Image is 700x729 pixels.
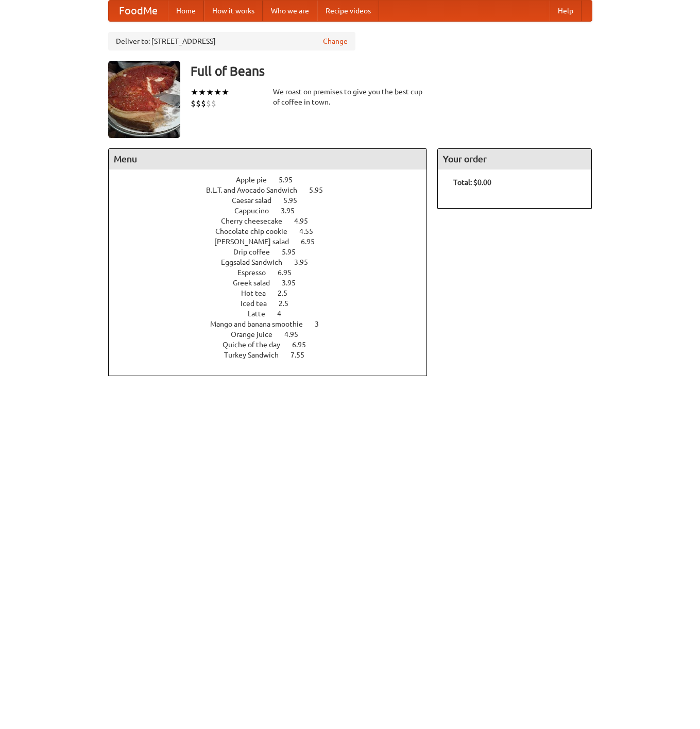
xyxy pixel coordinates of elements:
div: Deliver to: [STREET_ADDRESS] [108,32,355,50]
a: Recipe videos [317,1,379,21]
span: 6.95 [292,341,316,349]
a: Orange juice 4.95 [231,330,317,338]
span: 4 [277,310,292,318]
li: ★ [198,87,206,98]
span: Greek salad [233,279,280,287]
a: [PERSON_NAME] salad 6.95 [214,238,334,246]
li: $ [196,98,201,109]
li: $ [211,98,216,109]
span: Drip coffee [233,248,280,256]
a: Cherry cheesecake 4.95 [221,217,327,225]
span: Mango and banana smoothie [210,320,313,328]
span: Latte [248,310,276,318]
span: 3.95 [282,279,306,287]
a: Home [168,1,204,21]
li: $ [201,98,206,109]
a: B.L.T. and Avocado Sandwich 5.95 [206,186,342,194]
a: Greek salad 3.95 [233,279,315,287]
li: ★ [206,87,214,98]
span: 5.95 [279,176,303,184]
h4: Your order [438,149,591,169]
span: 3 [315,320,329,328]
a: Quiche of the day 6.95 [223,341,325,349]
span: 5.95 [309,186,333,194]
span: 6.95 [278,268,302,277]
span: 3.95 [294,258,318,266]
img: angular.jpg [108,61,180,138]
span: 4.95 [284,330,309,338]
a: Drip coffee 5.95 [233,248,315,256]
li: ★ [214,87,221,98]
span: Quiche of the day [223,341,291,349]
span: 2.5 [279,299,299,308]
a: How it works [204,1,263,21]
li: $ [191,98,196,109]
b: Total: $0.00 [453,178,491,187]
a: Caesar salad 5.95 [232,196,316,205]
span: Caesar salad [232,196,282,205]
a: Cappucino 3.95 [234,207,314,215]
span: Hot tea [241,289,276,297]
div: We roast on premises to give you the best cup of coffee in town. [273,87,428,107]
span: Espresso [237,268,276,277]
span: 5.95 [283,196,308,205]
a: Iced tea 2.5 [241,299,308,308]
li: ★ [191,87,198,98]
span: 3.95 [281,207,305,215]
span: 6.95 [301,238,325,246]
a: Hot tea 2.5 [241,289,306,297]
li: $ [206,98,211,109]
span: Orange juice [231,330,283,338]
span: B.L.T. and Avocado Sandwich [206,186,308,194]
a: Latte 4 [248,310,300,318]
a: Eggsalad Sandwich 3.95 [221,258,327,266]
span: Cappucino [234,207,279,215]
span: Cherry cheesecake [221,217,293,225]
span: [PERSON_NAME] salad [214,238,299,246]
a: Apple pie 5.95 [236,176,312,184]
a: Turkey Sandwich 7.55 [224,351,323,359]
span: Chocolate chip cookie [215,227,298,235]
a: FoodMe [109,1,168,21]
span: 4.55 [299,227,323,235]
a: Mango and banana smoothie 3 [210,320,338,328]
h4: Menu [109,149,427,169]
span: Apple pie [236,176,277,184]
h3: Full of Beans [191,61,592,81]
a: Espresso 6.95 [237,268,311,277]
a: Change [323,36,348,46]
span: 4.95 [294,217,318,225]
span: 7.55 [291,351,315,359]
a: Chocolate chip cookie 4.55 [215,227,332,235]
li: ★ [221,87,229,98]
span: 5.95 [282,248,306,256]
a: Help [550,1,582,21]
span: Turkey Sandwich [224,351,289,359]
span: Eggsalad Sandwich [221,258,293,266]
span: 2.5 [278,289,298,297]
a: Who we are [263,1,317,21]
span: Iced tea [241,299,277,308]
